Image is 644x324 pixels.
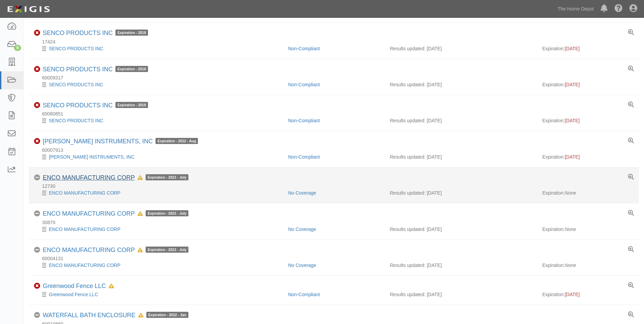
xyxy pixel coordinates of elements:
[565,154,580,160] span: [DATE]
[49,292,98,297] a: Greenwood Fence LLC
[390,291,532,298] div: Results updated: [DATE]
[288,227,316,232] a: No Coverage
[390,45,532,52] div: Results updated: [DATE]
[34,117,283,124] div: SENCO PRODUCTS INC
[43,174,188,182] div: ENCO MANUFACTURING CORP
[34,66,40,72] i: Non-Compliant
[390,154,532,160] div: Results updated: [DATE]
[34,262,283,269] div: ENCO MANUFACTURING CORP
[628,283,634,289] a: View results summary
[34,154,283,160] div: JENCO INSTRUMENTS, INC
[138,313,144,318] i: In Default since 09/11/2023
[34,190,283,196] div: ENCO MANUFACTURING CORP
[115,66,148,72] span: Expiration - 2018
[43,247,135,253] a: ENCO MANUFACTURING CORP
[390,262,532,269] div: Results updated: [DATE]
[43,102,148,109] div: SENCO PRODUCTS INC
[288,82,320,87] a: Non-Compliant
[43,138,153,145] a: [PERSON_NAME] INSTRUMENTS, INC
[43,283,114,290] div: Greenwood Fence LLC
[43,174,135,181] a: ENCO MANUFACTURING CORP
[43,283,106,289] a: Greenwood Fence LLC
[146,174,188,180] span: Expiration - 2022 - July
[49,263,121,268] a: ENCO MANUFACTURING CORP
[628,138,634,144] a: View results summary
[614,5,623,13] i: Help Center - Complianz
[49,82,103,87] a: SENCO PRODUCTS INC
[542,226,633,233] div: Expiration:
[43,312,135,319] a: WATERFALL BATH ENCLOSURE
[43,102,113,109] a: SENCO PRODUCTS INC
[565,190,576,196] em: None
[288,118,320,123] a: Non-Compliant
[43,210,188,218] div: ENCO MANUFACTURING CORP
[288,263,316,268] a: No Coverage
[146,210,188,216] span: Expiration - 2022 - July
[5,3,52,15] img: logo-5460c22ac91f19d4615b14bd174203de0afe785f0fc80cf4dbbc73dc1793850b.png
[565,263,576,268] em: None
[34,38,639,45] div: 17424
[34,147,639,154] div: 60007913
[628,210,634,216] a: View results summary
[146,312,188,318] span: Expiration - 2022 - Jan
[34,211,40,217] i: No Coverage
[43,138,198,145] div: JENCO INSTRUMENTS, INC
[542,45,633,52] div: Expiration:
[390,81,532,88] div: Results updated: [DATE]
[542,117,633,124] div: Expiration:
[565,118,580,123] span: [DATE]
[137,176,143,180] i: In Default since 08/18/2023
[542,291,633,298] div: Expiration:
[43,30,148,37] div: SENCO PRODUCTS INC
[34,138,40,144] i: Non-Compliant
[542,190,633,196] div: Expiration:
[43,210,135,217] a: ENCO MANUFACTURING CORP
[390,117,532,124] div: Results updated: [DATE]
[628,312,634,318] a: View results summary
[34,30,40,36] i: Non-Compliant
[542,262,633,269] div: Expiration:
[49,227,121,232] a: ENCO MANUFACTURING CORP
[565,227,576,232] em: None
[137,212,143,216] i: In Default since 08/18/2023
[542,81,633,88] div: Expiration:
[34,247,40,253] i: No Coverage
[43,66,148,73] div: SENCO PRODUCTS INC
[628,66,634,72] a: View results summary
[155,138,198,144] span: Expiration - 2022 - Aug
[34,102,40,108] i: Non-Compliant
[34,291,283,298] div: Greenwood Fence LLC
[34,74,639,81] div: 60009317
[34,226,283,233] div: ENCO MANUFACTURING CORP
[49,118,103,123] a: SENCO PRODUCTS INC
[49,190,121,196] a: ENCO MANUFACTURING CORP
[390,190,532,196] div: Results updated: [DATE]
[565,46,580,51] span: [DATE]
[554,2,597,16] a: The Home Depot
[34,183,639,190] div: 12730
[34,219,639,226] div: 30870
[34,175,40,181] i: No Coverage
[43,30,113,36] a: SENCO PRODUCTS INC
[565,292,580,297] span: [DATE]
[115,102,148,108] span: Expiration - 2018
[34,45,283,52] div: SENCO PRODUCTS INC
[288,154,320,160] a: Non-Compliant
[43,312,188,319] div: WATERFALL BATH ENCLOSURE
[628,174,634,180] a: View results summary
[146,247,188,253] span: Expiration - 2022 - July
[628,247,634,253] a: View results summary
[628,30,634,36] a: View results summary
[43,247,188,254] div: ENCO MANUFACTURING CORP
[43,66,113,73] a: SENCO PRODUCTS INC
[109,284,114,289] i: In Default since 05/26/2025
[34,110,639,117] div: 60080851
[34,255,639,262] div: 60004131
[542,154,633,160] div: Expiration:
[34,81,283,88] div: SENCO PRODUCTS INC
[49,46,103,51] a: SENCO PRODUCTS INC
[14,45,21,51] div: 9
[34,283,40,289] i: Non-Compliant
[115,30,148,36] span: Expiration - 2018
[34,312,40,318] i: No Coverage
